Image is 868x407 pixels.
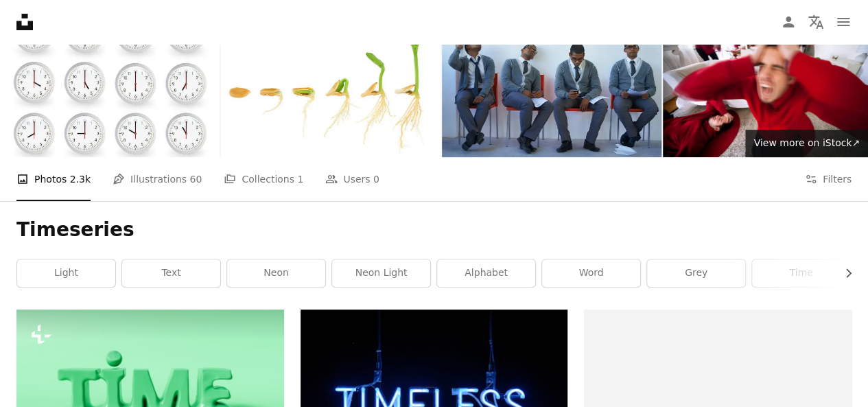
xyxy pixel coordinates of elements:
button: scroll list to the right [836,259,852,287]
span: 1 [297,172,303,187]
a: word [542,259,640,287]
a: View more on iStock↗ [745,130,868,157]
span: 0 [373,172,379,187]
a: Users 0 [325,157,379,201]
button: Menu [830,8,857,36]
a: alphabet [437,259,535,287]
a: white and blue love neon light signage [301,393,568,405]
button: Language [802,8,830,36]
a: neon [227,259,325,287]
a: neon light [332,259,430,287]
a: The word "time" is sculpted in green. [16,378,284,391]
img: Sequence of pumpkin plant growing isolated, evolution concept [221,11,441,157]
a: Home — Unsplash [16,14,33,30]
h1: Timeseries [16,218,852,242]
a: Illustrations 60 [113,157,202,201]
img: The time is flying by... [442,11,661,157]
a: light [17,259,115,287]
span: 60 [190,172,202,187]
button: Filters [805,157,852,201]
span: View more on iStock ↗ [753,137,860,148]
a: text [122,259,220,287]
a: Log in / Sign up [775,8,802,36]
a: grey [647,259,745,287]
a: time [752,259,850,287]
a: Collections 1 [224,157,303,201]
